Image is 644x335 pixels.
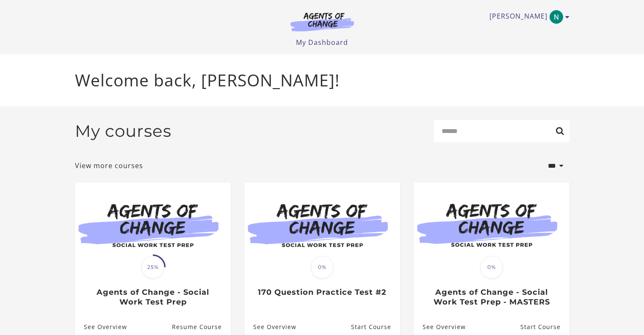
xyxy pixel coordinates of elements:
[75,68,569,93] p: Welcome back, [PERSON_NAME]!
[253,288,391,297] h3: 170 Question Practice Test #2
[141,256,164,279] span: 25%
[296,38,348,47] a: My Dashboard
[75,161,143,171] a: View more courses
[311,256,334,279] span: 0%
[423,288,560,307] h3: Agents of Change - Social Work Test Prep - MASTERS
[480,256,503,279] span: 0%
[282,12,363,31] img: Agents of Change Logo
[84,288,221,307] h3: Agents of Change - Social Work Test Prep
[489,10,565,24] a: Toggle menu
[75,121,171,141] h2: My courses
